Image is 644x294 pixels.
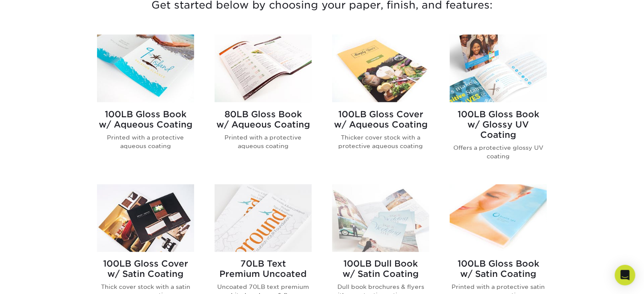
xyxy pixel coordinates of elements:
[215,259,312,279] h2: 70LB Text Premium Uncoated
[615,265,635,285] div: Open Intercom Messenger
[332,35,429,174] a: 100LB Gloss Cover<br/>w/ Aqueous Coating Brochures & Flyers 100LB Gloss Coverw/ Aqueous Coating T...
[97,109,194,130] h2: 100LB Gloss Book w/ Aqueous Coating
[450,259,547,279] h2: 100LB Gloss Book w/ Satin Coating
[450,143,547,161] p: Offers a protective glossy UV coating
[97,35,194,102] img: 100LB Gloss Book<br/>w/ Aqueous Coating Brochures & Flyers
[332,184,429,252] img: 100LB Dull Book<br/>w/ Satin Coating Brochures & Flyers
[450,35,547,174] a: 100LB Gloss Book<br/>w/ Glossy UV Coating Brochures & Flyers 100LB Gloss Bookw/ Glossy UV Coating...
[450,109,547,140] h2: 100LB Gloss Book w/ Glossy UV Coating
[215,35,312,174] a: 80LB Gloss Book<br/>w/ Aqueous Coating Brochures & Flyers 80LB Gloss Bookw/ Aqueous Coating Print...
[332,109,429,130] h2: 100LB Gloss Cover w/ Aqueous Coating
[97,35,194,174] a: 100LB Gloss Book<br/>w/ Aqueous Coating Brochures & Flyers 100LB Gloss Bookw/ Aqueous Coating Pri...
[450,35,547,102] img: 100LB Gloss Book<br/>w/ Glossy UV Coating Brochures & Flyers
[332,133,429,151] p: Thicker cover stock with a protective aqueous coating
[332,259,429,279] h2: 100LB Dull Book w/ Satin Coating
[215,35,312,102] img: 80LB Gloss Book<br/>w/ Aqueous Coating Brochures & Flyers
[332,35,429,102] img: 100LB Gloss Cover<br/>w/ Aqueous Coating Brochures & Flyers
[97,133,194,151] p: Printed with a protective aqueous coating
[450,184,547,252] img: 100LB Gloss Book<br/>w/ Satin Coating Brochures & Flyers
[215,133,312,151] p: Printed with a protective aqueous coating
[97,259,194,279] h2: 100LB Gloss Cover w/ Satin Coating
[215,109,312,130] h2: 80LB Gloss Book w/ Aqueous Coating
[215,184,312,252] img: 70LB Text<br/>Premium Uncoated Brochures & Flyers
[97,184,194,252] img: 100LB Gloss Cover<br/>w/ Satin Coating Brochures & Flyers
